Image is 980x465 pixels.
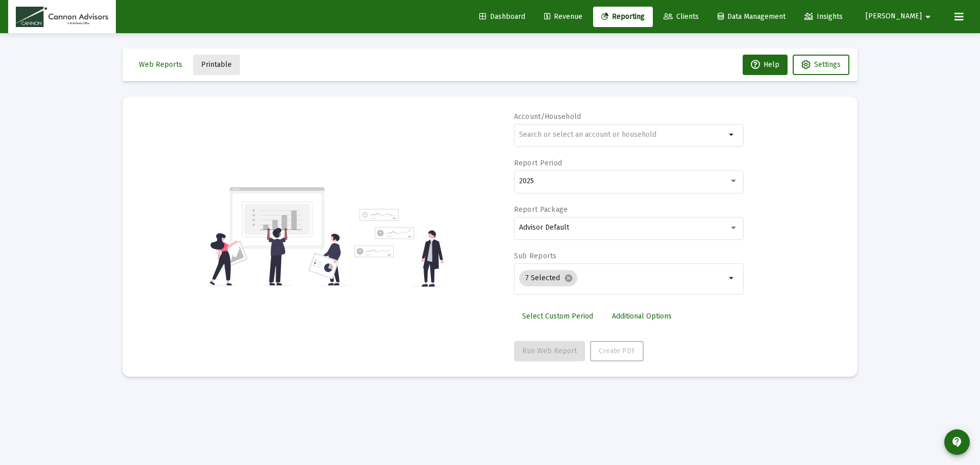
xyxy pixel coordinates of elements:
[16,7,108,27] img: Dashboard
[951,436,963,448] mat-icon: contact_support
[208,186,348,287] img: reporting
[796,7,851,27] a: Insights
[471,7,533,27] a: Dashboard
[139,60,182,69] span: Web Reports
[612,312,672,321] span: Additional Options
[514,112,581,121] label: Account/Household
[514,205,568,214] label: Report Package
[514,159,562,167] label: Report Period
[590,341,644,361] button: Create PDF
[726,272,738,284] mat-icon: arrow_drop_down
[718,12,786,21] span: Data Management
[522,347,577,355] span: Run Web Report
[726,129,738,141] mat-icon: arrow_drop_down
[804,12,843,21] span: Insights
[866,12,922,21] span: [PERSON_NAME]
[354,209,444,287] img: reporting-alt
[514,341,585,361] button: Run Web Report
[522,312,593,321] span: Select Custom Period
[536,7,591,27] a: Revenue
[793,55,849,75] button: Settings
[709,7,794,27] a: Data Management
[201,60,232,69] span: Printable
[193,55,240,75] button: Printable
[601,12,645,21] span: Reporting
[814,60,841,69] span: Settings
[519,177,534,185] span: 2025
[519,223,569,232] span: Advisor Default
[479,12,525,21] span: Dashboard
[519,268,726,288] mat-chip-list: Selection
[514,252,557,260] label: Sub Reports
[593,7,653,27] a: Reporting
[922,7,934,27] mat-icon: arrow_drop_down
[544,12,582,21] span: Revenue
[599,347,635,355] span: Create PDF
[853,6,946,27] button: [PERSON_NAME]
[564,274,573,283] mat-icon: cancel
[751,60,779,69] span: Help
[519,131,726,139] input: Search or select an account or household
[655,7,707,27] a: Clients
[743,55,788,75] button: Help
[519,270,577,286] mat-chip: 7 Selected
[131,55,190,75] button: Web Reports
[664,12,699,21] span: Clients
